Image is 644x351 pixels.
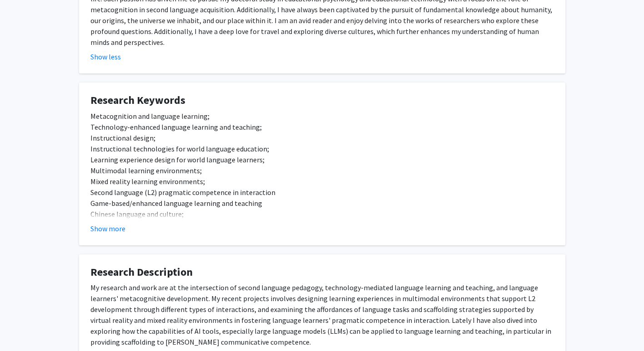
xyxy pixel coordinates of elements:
[90,266,554,279] h4: Research Description
[90,111,554,230] div: Metacognition and language learning; Technology-enhanced language learning and teaching; Instruct...
[90,223,125,234] button: Show more
[90,51,121,62] button: Show less
[7,310,39,344] iframe: Chat
[90,94,554,107] h4: Research Keywords
[90,282,554,347] div: My research and work are at the intersection of second language pedagogy, technology-mediated lan...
